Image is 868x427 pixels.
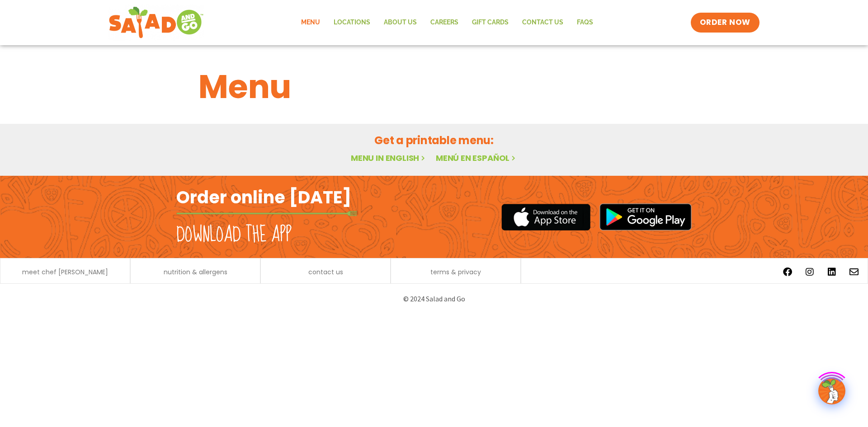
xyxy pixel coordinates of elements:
[181,293,687,305] p: © 2024 Salad and Go
[570,12,600,33] a: FAQs
[700,17,750,28] span: ORDER NOW
[176,222,292,248] h2: Download the app
[327,12,377,33] a: Locations
[599,203,692,230] img: google_play
[198,132,670,148] h2: Get a printable menu:
[294,12,327,33] a: Menu
[377,12,424,33] a: About Us
[430,269,481,275] a: terms & privacy
[351,152,427,164] a: Menu in English
[465,12,515,33] a: GIFT CARDS
[308,269,343,275] a: contact us
[436,152,517,164] a: Menú en español
[108,5,204,41] img: new-SAG-logo-768×292
[22,269,108,275] a: meet chef [PERSON_NAME]
[198,62,670,111] h1: Menu
[176,211,357,216] img: fork
[164,269,227,275] a: nutrition & allergens
[515,12,570,33] a: Contact Us
[501,202,590,232] img: appstore
[424,12,465,33] a: Careers
[691,13,759,33] a: ORDER NOW
[176,186,351,208] h2: Order online [DATE]
[294,12,600,33] nav: Menu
